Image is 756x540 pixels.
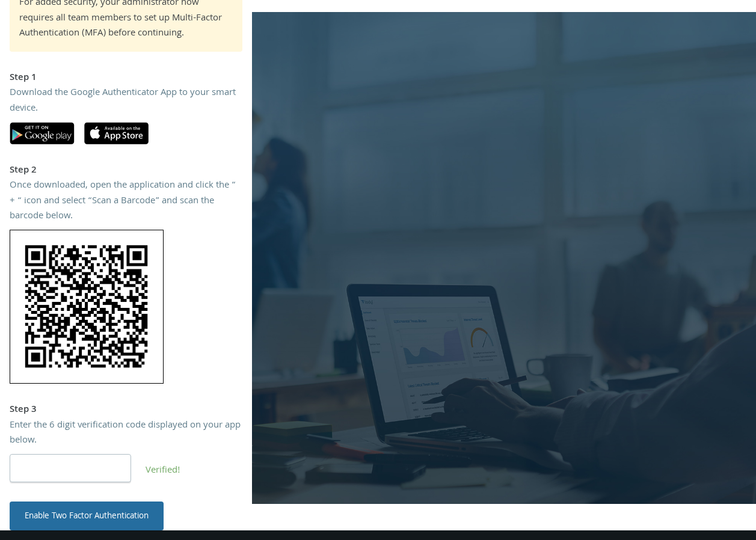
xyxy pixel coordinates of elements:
[10,230,164,384] img: +XS9wRtonN8QAAAABJRU5ErkJggg==
[10,402,37,418] strong: Step 3
[146,463,180,479] span: Verified!
[10,419,242,449] div: Enter the 6 digit verification code displayed on your app below.
[10,122,75,144] img: google-play.svg
[10,163,37,179] strong: Step 2
[10,70,37,86] strong: Step 1
[10,86,242,117] div: Download the Google Authenticator App to your smart device.
[84,122,149,144] img: apple-app-store.svg
[10,179,242,225] div: Once downloaded, open the application and click the “ + “ icon and select “Scan a Barcode” and sc...
[10,502,164,530] button: Enable Two Factor Authentication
